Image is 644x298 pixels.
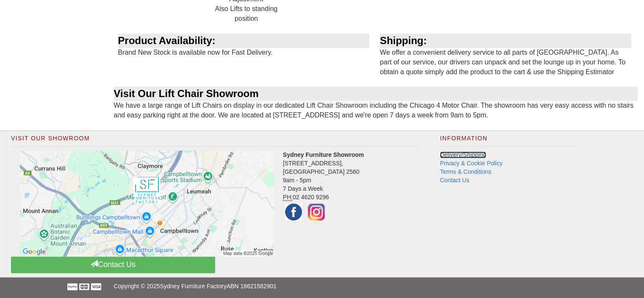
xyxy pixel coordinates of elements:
h2: Information [440,135,580,146]
a: Sydney Furniture Factory [160,283,227,290]
a: Privacy & Cookie Policy [440,160,503,167]
a: Terms & Conditions [440,168,491,175]
img: Instagram [306,201,327,223]
abbr: Phone [283,194,293,201]
a: Contact Us [440,177,469,184]
h2: Visit Our Showroom [11,135,419,146]
div: Product Availability: [118,33,370,48]
div: We offer a convenient delivery service to all parts of [GEOGRAPHIC_DATA]. As part of our service,... [376,33,638,87]
a: Click to activate map [17,150,276,256]
div: Visit Our Lift Chair Showroom [114,86,638,101]
a: Contact Us [11,256,215,273]
div: Shipping: [380,33,631,48]
strong: Sydney Furniture Showroom [283,151,364,158]
img: Facebook [283,201,304,223]
img: Click to activate map [20,150,274,256]
a: Delivery/Shipping [440,151,486,158]
p: Copyright © 2025 ABN 18621582901 [114,277,531,295]
div: Brand New Stock is available now for Fast Delivery. [114,33,376,67]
